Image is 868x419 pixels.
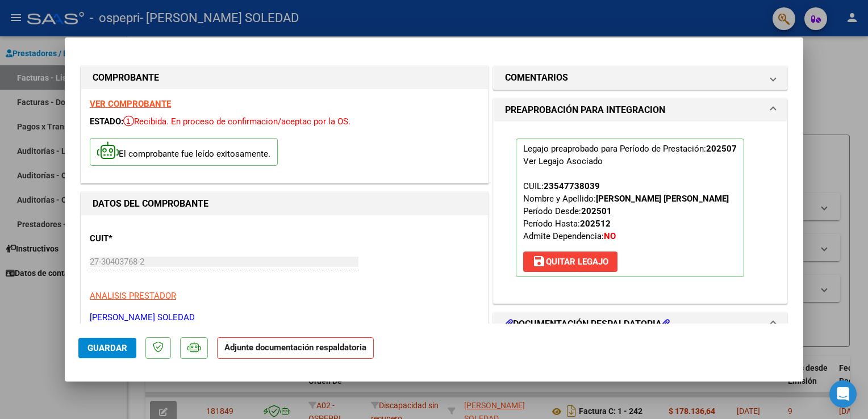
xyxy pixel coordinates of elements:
[596,194,729,204] strong: [PERSON_NAME] [PERSON_NAME]
[505,317,670,331] h1: DOCUMENTACIÓN RESPALDATORIA
[90,311,479,324] p: [PERSON_NAME] SOLEDAD
[123,116,350,127] span: Recibida. En proceso de confirmacion/aceptac por la OS.
[78,338,136,358] button: Guardar
[544,180,600,192] div: 23547738039
[90,116,123,127] span: ESTADO:
[90,232,207,245] p: CUIT
[93,198,208,209] strong: DATOS DEL COMPROBANTE
[523,155,603,167] div: Ver Legajo Asociado
[494,66,787,89] mat-expansion-panel-header: COMENTARIOS
[532,257,608,267] span: Quitar Legajo
[90,99,171,109] a: VER COMPROBANTE
[505,71,568,85] h1: COMENTARIOS
[224,342,366,353] strong: Adjunte documentación respaldatoria
[494,121,787,303] div: PREAPROBACIÓN PARA INTEGRACION
[706,144,737,154] strong: 202507
[93,72,159,83] strong: COMPROBANTE
[604,231,616,241] strong: NO
[494,313,787,336] mat-expansion-panel-header: DOCUMENTACIÓN RESPALDATORIA
[494,99,787,121] mat-expansion-panel-header: PREAPROBACIÓN PARA INTEGRACION
[580,219,611,229] strong: 202512
[523,181,729,241] span: CUIL: Nombre y Apellido: Período Desde: Período Hasta: Admite Dependencia:
[532,254,546,268] mat-icon: save
[90,138,278,166] p: El comprobante fue leído exitosamente.
[523,252,617,272] button: Quitar Legajo
[516,139,744,277] p: Legajo preaprobado para Período de Prestación:
[87,343,127,353] span: Guardar
[505,103,665,117] h1: PREAPROBACIÓN PARA INTEGRACION
[90,291,176,301] span: ANALISIS PRESTADOR
[829,380,857,408] div: Open Intercom Messenger
[581,206,612,216] strong: 202501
